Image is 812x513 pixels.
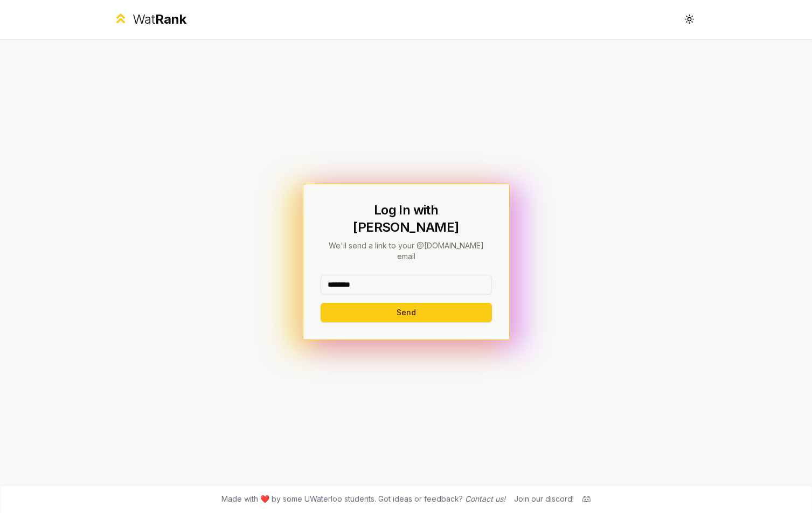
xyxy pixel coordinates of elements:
p: We'll send a link to your @[DOMAIN_NAME] email [321,240,492,262]
span: Rank [155,11,186,27]
h1: Log In with [PERSON_NAME] [321,202,492,236]
button: Send [321,303,492,322]
a: WatRank [113,11,187,28]
div: Join our discord! [514,494,574,504]
div: Wat [133,11,186,28]
span: Made with ❤️ by some UWaterloo students. Got ideas or feedback? [221,494,505,504]
a: Contact us! [465,494,505,503]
